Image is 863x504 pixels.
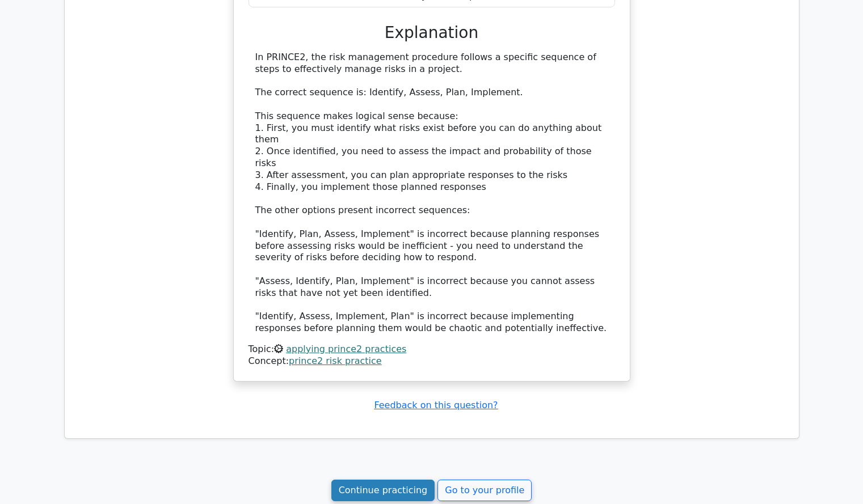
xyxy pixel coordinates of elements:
a: applying prince2 practices [286,344,406,354]
div: Concept: [249,355,615,367]
a: Go to your profile [437,480,532,501]
div: In PRINCE2, the risk management procedure follows a specific sequence of steps to effectively man... [255,52,608,334]
a: prince2 risk practice [289,355,382,366]
h3: Explanation [255,23,608,43]
a: Feedback on this question? [374,400,498,410]
a: Continue practicing [331,480,435,501]
div: Topic: [249,344,615,355]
